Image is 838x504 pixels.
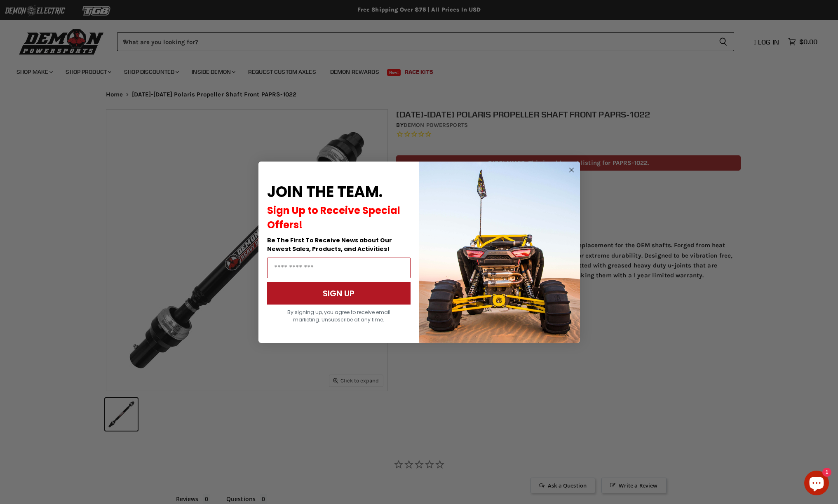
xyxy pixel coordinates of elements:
button: SIGN UP [267,282,411,305]
button: Close dialog [566,165,577,175]
span: JOIN THE TEAM. [267,181,383,202]
span: Sign Up to Receive Special Offers! [267,204,400,232]
span: By signing up, you agree to receive email marketing. Unsubscribe at any time. [287,309,390,323]
img: a9095488-b6e7-41ba-879d-588abfab540b.jpeg [419,162,580,343]
span: Be The First To Receive News about Our Newest Sales, Products, and Activities! [267,236,392,253]
input: Email Address [267,258,411,278]
inbox-online-store-chat: Shopify online store chat [802,471,831,497]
